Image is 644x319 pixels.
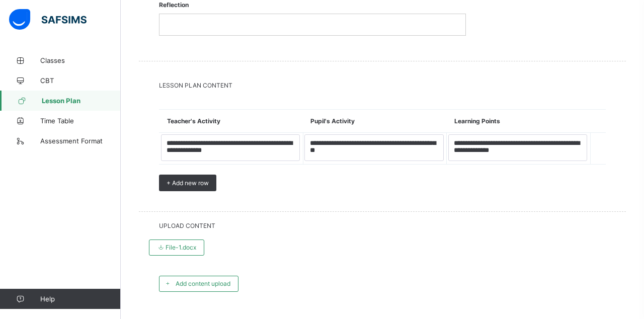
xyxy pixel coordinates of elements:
span: Lesson Plan [42,97,121,105]
span: File-1.docx [157,244,196,251]
th: Pupil's Activity [303,110,447,133]
span: UPLOAD CONTENT [159,222,606,229]
span: + Add new row [167,179,209,187]
span: LESSON PLAN CONTENT [159,82,606,89]
span: CBT [40,76,121,85]
span: Classes [40,56,121,64]
span: Time Table [40,117,121,125]
th: Learning Points [447,110,591,133]
a: File-1.docx [149,240,204,256]
th: Teacher's Activity [159,110,303,133]
span: Help [40,295,120,303]
img: safsims [9,9,87,30]
span: Add content upload [176,280,230,287]
span: Assessment Format [40,137,121,145]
